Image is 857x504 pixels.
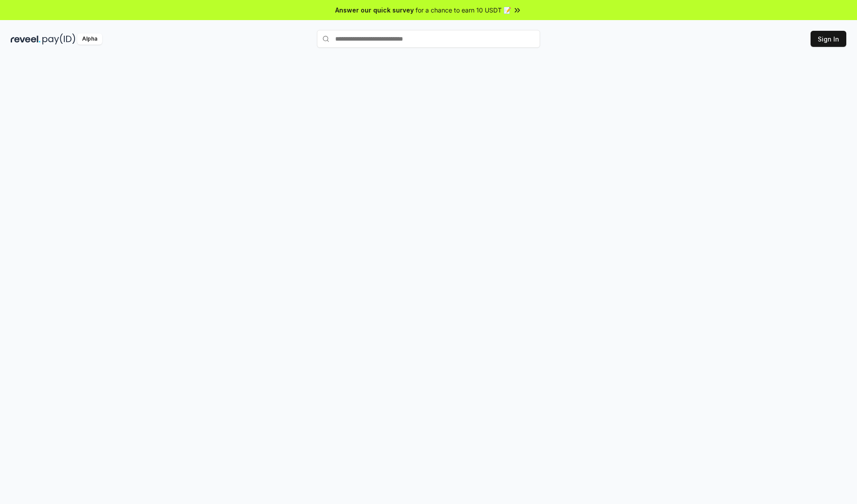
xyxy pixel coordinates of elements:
span: for a chance to earn 10 USDT 📝 [416,5,511,15]
img: pay_id [42,33,75,45]
div: Alpha [77,33,102,45]
button: Sign In [811,31,846,47]
img: reveel_dark [11,33,41,45]
span: Answer our quick survey [335,5,414,15]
